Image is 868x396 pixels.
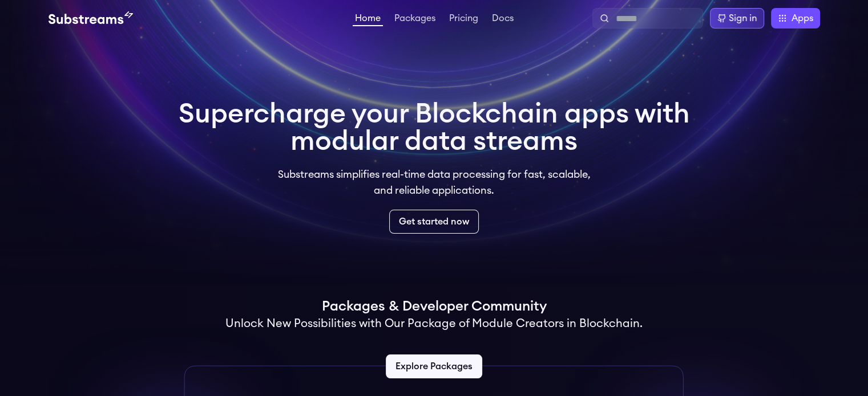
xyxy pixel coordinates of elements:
h1: Supercharge your Blockchain apps with modular data streams [179,100,690,155]
a: Pricing [447,14,481,25]
span: Apps [792,11,813,25]
img: Substream's logo [49,11,133,25]
h2: Unlock New Possibilities with Our Package of Module Creators in Blockchain. [225,316,643,332]
a: Docs [490,14,516,25]
a: Sign in [710,8,764,28]
p: Substreams simplifies real-time data processing for fast, scalable, and reliable applications. [270,166,599,198]
a: Home [353,14,383,26]
h1: Packages & Developer Community [322,297,547,316]
a: Packages [392,14,438,25]
a: Get started now [389,210,479,234]
div: Sign in [729,11,757,25]
a: Explore Packages [386,354,482,378]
